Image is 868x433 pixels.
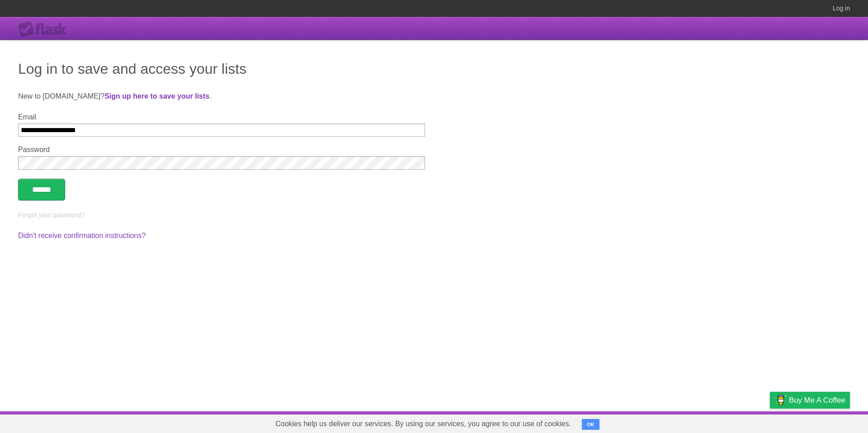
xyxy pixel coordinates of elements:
[266,415,580,433] span: Cookies help us deliver our services. By using our services, you agree to our use of cookies.
[679,414,716,431] a: Developers
[789,392,845,408] span: Buy me a coffee
[582,419,599,430] button: OK
[18,21,72,38] div: Flask
[18,232,146,239] a: Didn't receive confirmation instructions?
[104,92,209,100] a: Sign up here to save your lists
[18,113,425,121] label: Email
[770,392,850,409] a: Buy me a coffee
[758,414,782,431] a: Privacy
[18,146,425,154] label: Password
[774,392,787,408] img: Buy me a coffee
[793,414,850,431] a: Suggest a feature
[650,414,669,431] a: About
[18,58,850,80] h1: Log in to save and access your lists
[18,211,85,219] a: Forgot your password?
[18,91,850,102] p: New to [DOMAIN_NAME]? .
[727,414,747,431] a: Terms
